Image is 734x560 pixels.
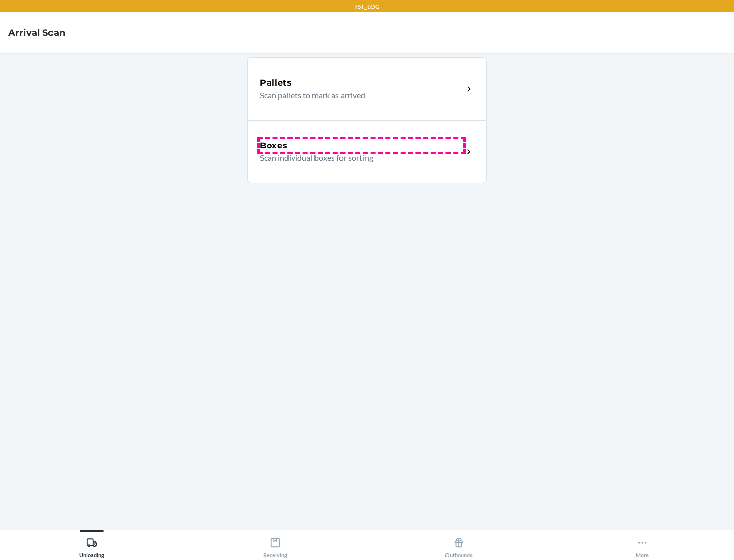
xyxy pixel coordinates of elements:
[260,139,288,152] h5: Boxes
[445,533,473,558] div: Outbounds
[263,533,287,558] div: Receiving
[367,530,550,558] button: Outbounds
[550,530,734,558] button: More
[636,533,649,558] div: More
[354,2,380,11] p: TST_LOG
[79,533,104,558] div: Unloading
[183,530,367,558] button: Receiving
[247,120,487,183] a: BoxesScan individual boxes for sorting
[247,57,487,120] a: PalletsScan pallets to mark as arrived
[260,77,292,89] h5: Pallets
[260,89,455,101] p: Scan pallets to mark as arrived
[260,152,455,164] p: Scan individual boxes for sorting
[8,26,65,39] h4: Arrival Scan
